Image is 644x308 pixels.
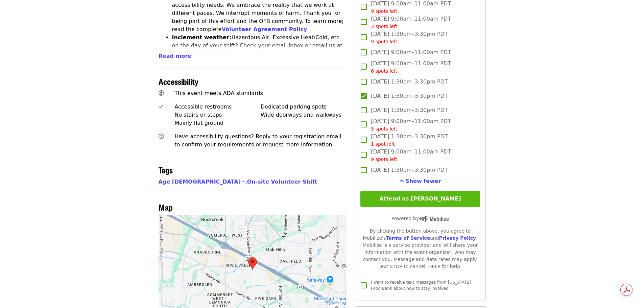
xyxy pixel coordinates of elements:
span: This event meets ADA standards [174,90,263,96]
i: universal-access icon [159,90,164,96]
i: question-circle icon [159,133,164,140]
span: Read more [159,53,191,59]
span: 5 spots left [371,126,397,132]
span: 6 spots left [371,68,397,74]
span: [DATE] 9:00am–11:00am PDT [371,117,451,133]
span: [DATE] 9:00am–11:00am PDT [371,148,451,163]
span: [DATE] 1:30pm–3:30pm PDT [371,133,448,148]
span: Tags [159,164,173,176]
span: [DATE] 1:30pm–3:30pm PDT [371,92,448,100]
span: [DATE] 1:30pm–3:30pm PDT [371,78,448,86]
span: Map [159,201,173,213]
span: 9 spots left [371,8,397,14]
div: Mainly flat ground [174,119,261,127]
button: Read more [159,52,191,60]
span: Show fewer [405,178,441,184]
div: Wide doorways and walkways [261,111,347,119]
span: Powered by [391,216,449,221]
li: Hazardous Air, Excessive Heat/Cold, etc. on the day of your shift? Check your email inbox or emai... [172,33,347,74]
a: On-site Volunteer Shift [247,179,317,185]
a: Age [DEMOGRAPHIC_DATA]+ [159,179,245,185]
img: Powered by Mobilize [419,216,449,222]
button: See more timeslots [399,177,441,185]
span: [DATE] 1:30pm–3:30pm PDT [371,30,448,45]
a: Volunteer Agreement Policy [222,26,307,32]
a: Privacy Policy [439,235,476,241]
div: Dedicated parking spots [261,103,347,111]
i: check icon [159,103,163,110]
span: 1 spot left [371,141,395,147]
span: [DATE] 1:30pm–3:30pm PDT [371,166,448,174]
span: [DATE] 9:00am–11:00am PDT [371,15,451,30]
strong: Inclement weather: [172,34,232,41]
span: Accessibility [159,75,198,87]
button: Attend as [PERSON_NAME] [360,191,480,207]
span: 9 spots left [371,39,397,44]
span: 9 spots left [371,157,397,162]
span: 3 spots left [371,24,397,29]
span: Have accessibility questions? Reply to your registration email to confirm your requirements or re... [174,133,341,148]
span: [DATE] 1:30pm–3:30pm PDT [371,106,448,114]
a: Terms of Service [386,235,430,241]
span: , [159,179,247,185]
div: Accessible restrooms [174,103,261,111]
span: [DATE] 9:00am–11:00am PDT [371,60,451,75]
div: By clicking the button above, you agree to Mobilize's and . Mobilize is a service provider and wi... [360,228,480,270]
span: [DATE] 9:00am–11:00am PDT [371,48,451,56]
span: I want to receive text messages from [US_STATE] Food Bank about how to stay involved. [371,280,471,291]
div: No stairs or steps [174,111,261,119]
